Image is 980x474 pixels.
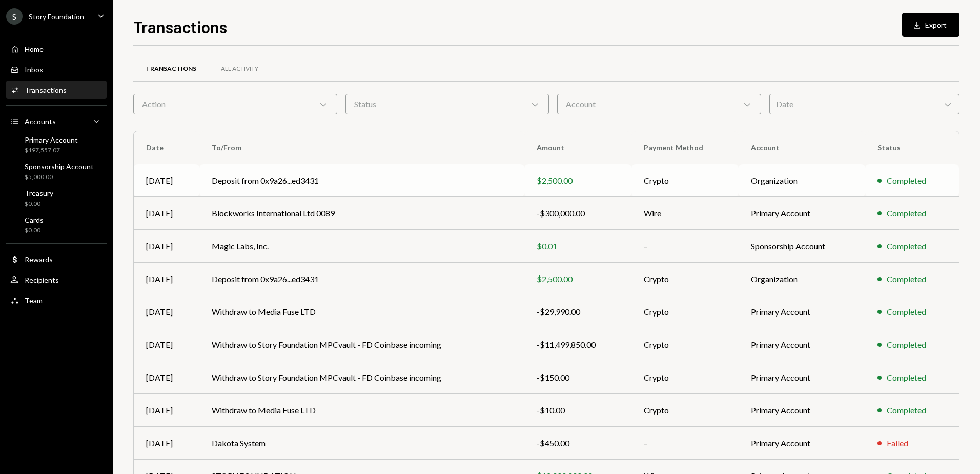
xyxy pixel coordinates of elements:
div: -$11,499,850.00 [537,339,619,351]
div: Home [25,45,44,53]
div: Story Foundation [29,12,84,21]
a: Treasury$0.00 [6,186,107,210]
td: Withdraw to Story Foundation MPCvault - FD Coinbase incoming [199,328,524,361]
td: Sponsorship Account [739,230,865,263]
div: Accounts [25,117,56,126]
div: $0.00 [25,226,44,235]
div: Failed [887,437,908,449]
div: -$300,000.00 [537,207,619,220]
div: Transactions [146,65,196,73]
td: Deposit from 0x9a26...ed3431 [199,164,524,197]
th: Account [739,131,865,164]
td: Crypto [631,263,739,295]
div: Completed [887,240,926,252]
td: Primary Account [739,427,865,460]
a: Inbox [6,60,107,78]
th: Date [134,131,199,164]
td: Crypto [631,295,739,328]
div: -$450.00 [537,437,619,449]
a: Sponsorship Account$5,000.00 [6,159,107,184]
a: Accounts [6,112,107,130]
td: Organization [739,164,865,197]
div: [DATE] [146,371,187,384]
div: Account [557,94,761,114]
a: Recipients [6,270,107,289]
div: Recipients [25,275,59,284]
th: To/From [199,131,524,164]
td: Blockworks International Ltd 0089 [199,197,524,230]
div: Transactions [25,86,67,94]
td: Primary Account [739,394,865,427]
div: [DATE] [146,207,187,220]
div: Inbox [25,65,43,74]
th: Payment Method [631,131,739,164]
div: Cards [25,215,44,224]
a: All Activity [209,56,271,82]
td: Magic Labs, Inc. [199,230,524,263]
div: All Activity [221,65,258,73]
div: $2,500.00 [537,273,619,285]
td: Primary Account [739,295,865,328]
div: $5,000.00 [25,173,94,182]
div: Primary Account [25,135,78,144]
div: [DATE] [146,174,187,187]
div: -$150.00 [537,371,619,384]
div: Treasury [25,189,53,197]
td: – [631,427,739,460]
a: Rewards [6,250,107,268]
td: Withdraw to Story Foundation MPCvault - FD Coinbase incoming [199,361,524,394]
h1: Transactions [133,16,227,37]
div: [DATE] [146,306,187,318]
th: Status [865,131,959,164]
div: Completed [887,306,926,318]
td: Crypto [631,328,739,361]
td: Withdraw to Media Fuse LTD [199,394,524,427]
button: Export [902,13,959,37]
th: Amount [524,131,631,164]
div: [DATE] [146,404,187,417]
td: – [631,230,739,263]
td: Primary Account [739,197,865,230]
td: Dakota System [199,427,524,460]
a: Transactions [6,81,107,99]
a: Primary Account$197,557.07 [6,132,107,157]
div: Completed [887,404,926,417]
a: Home [6,39,107,58]
div: [DATE] [146,339,187,351]
a: Transactions [133,56,209,82]
td: Deposit from 0x9a26...ed3431 [199,263,524,295]
div: Completed [887,207,926,220]
div: Completed [887,174,926,187]
div: Sponsorship Account [25,162,94,171]
td: Crypto [631,394,739,427]
div: Status [345,94,549,114]
a: Cards$0.00 [6,212,107,237]
td: Crypto [631,164,739,197]
td: Withdraw to Media Fuse LTD [199,295,524,328]
td: Primary Account [739,328,865,361]
div: [DATE] [146,273,187,285]
div: $2,500.00 [537,174,619,187]
div: Completed [887,339,926,351]
td: Primary Account [739,361,865,394]
div: $197,557.07 [25,146,78,155]
td: Crypto [631,361,739,394]
div: -$10.00 [537,404,619,417]
div: $0.01 [537,240,619,252]
div: [DATE] [146,437,187,449]
div: Team [25,296,43,305]
div: S [6,8,23,25]
div: Completed [887,371,926,384]
div: Action [133,94,337,114]
div: $0.00 [25,200,53,208]
td: Wire [631,197,739,230]
div: Completed [887,273,926,285]
div: Date [769,94,959,114]
a: Team [6,291,107,309]
div: Rewards [25,255,53,264]
div: [DATE] [146,240,187,252]
div: -$29,990.00 [537,306,619,318]
td: Organization [739,263,865,295]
